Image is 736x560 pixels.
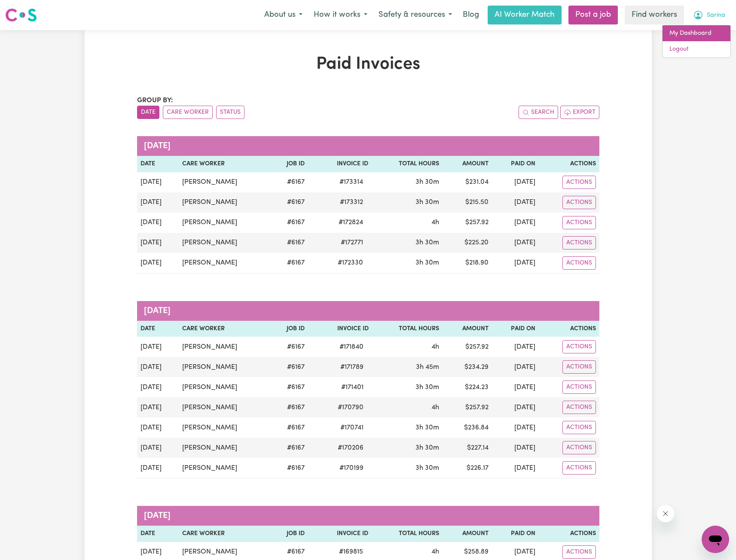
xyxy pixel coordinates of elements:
button: Actions [562,236,596,250]
td: # 6167 [271,377,308,397]
th: Total Hours [372,321,443,337]
td: # 6167 [271,397,308,417]
td: [DATE] [137,233,179,253]
span: Sarina [707,11,725,20]
td: $ 226.17 [443,458,492,478]
span: 3 hours 30 minutes [415,239,439,246]
td: [DATE] [137,172,179,192]
button: Actions [562,461,596,475]
img: Careseekers logo [5,7,37,23]
caption: [DATE] [137,136,599,156]
td: [DATE] [137,458,179,478]
span: 4 hours [431,404,439,411]
td: [DATE] [137,192,179,213]
td: [DATE] [492,233,539,253]
td: $ 257.92 [443,337,492,357]
span: # 172771 [336,237,368,248]
button: Actions [562,216,596,229]
span: # 171789 [335,362,369,372]
td: $ 225.20 [443,233,492,253]
th: Job ID [271,321,308,337]
button: Safety & resources [373,6,458,24]
td: [PERSON_NAME] [179,417,271,438]
span: 3 hours 30 minutes [415,259,439,266]
td: [DATE] [137,438,179,458]
button: Actions [562,545,596,559]
td: [PERSON_NAME] [179,253,271,274]
span: 3 hours 45 minutes [416,364,439,371]
td: $ 215.50 [443,192,492,213]
td: $ 231.04 [443,172,492,192]
caption: [DATE] [137,506,599,526]
button: Actions [562,340,596,353]
th: Job ID [271,156,308,172]
span: Group by: [137,97,173,104]
th: Date [137,156,179,172]
td: [DATE] [492,172,539,192]
button: sort invoices by care worker [163,106,213,119]
td: [PERSON_NAME] [179,377,271,397]
td: [DATE] [137,417,179,438]
button: Actions [562,380,596,394]
span: # 173314 [334,177,368,187]
span: 3 hours 30 minutes [415,444,439,451]
td: [DATE] [492,397,539,417]
button: Search [519,106,558,119]
a: Logout [663,41,730,58]
td: # 6167 [271,172,308,192]
span: # 170199 [334,463,369,473]
span: # 170790 [333,402,369,413]
td: [DATE] [137,213,179,233]
td: [DATE] [492,377,539,397]
button: Export [560,106,599,119]
th: Care Worker [179,156,271,172]
button: My Account [687,6,731,24]
td: $ 236.84 [443,417,492,438]
th: Amount [443,156,492,172]
td: [DATE] [492,357,539,377]
span: # 171401 [336,382,369,393]
td: $ 257.92 [443,213,492,233]
span: # 173312 [335,197,368,207]
span: 3 hours 30 minutes [415,424,439,431]
div: My Account [662,25,731,58]
a: Post a job [568,6,618,24]
button: How it works [308,6,373,24]
button: Actions [562,421,596,434]
th: Actions [539,156,599,172]
button: Actions [562,401,596,414]
th: Date [137,526,179,542]
td: # 6167 [271,192,308,213]
th: Invoice ID [308,526,372,542]
td: [DATE] [137,337,179,357]
td: [PERSON_NAME] [179,357,271,377]
span: # 172330 [333,258,368,268]
span: # 170741 [335,423,369,433]
span: 4 hours [431,344,439,350]
th: Date [137,321,179,337]
th: Total Hours [372,526,442,542]
h1: Paid Invoices [137,54,599,75]
td: [PERSON_NAME] [179,397,271,417]
th: Amount [443,526,492,542]
td: [DATE] [137,377,179,397]
td: [PERSON_NAME] [179,233,271,253]
td: [PERSON_NAME] [179,458,271,478]
td: [DATE] [137,357,179,377]
th: Invoice ID [308,156,372,172]
span: 3 hours 30 minutes [415,465,439,472]
button: Actions [562,360,596,374]
th: Actions [539,321,599,337]
th: Job ID [271,526,308,542]
span: # 171840 [334,342,369,352]
td: # 6167 [271,337,308,357]
th: Invoice ID [308,321,372,337]
button: About us [259,6,308,24]
td: $ 227.14 [443,438,492,458]
th: Paid On [492,156,539,172]
button: sort invoices by paid status [216,106,244,119]
td: [DATE] [492,337,539,357]
iframe: Close message [657,505,674,522]
span: # 170206 [333,443,369,453]
th: Total Hours [372,156,442,172]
